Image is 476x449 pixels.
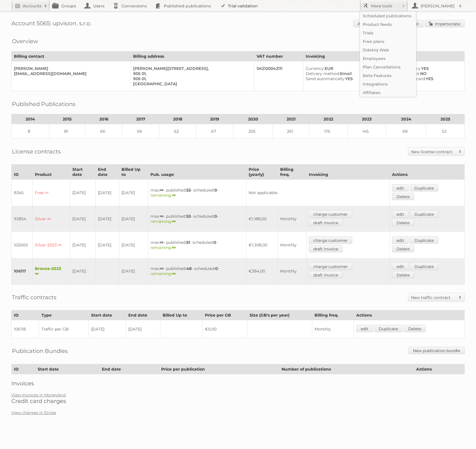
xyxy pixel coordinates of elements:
[408,347,465,354] a: New publication bundle
[408,147,464,155] a: New license contract
[12,114,49,124] th: 2014
[404,325,426,332] a: Delete
[133,66,249,71] div: [PERSON_NAME][STREET_ADDRESS],
[186,214,191,219] strong: 53
[246,180,390,206] td: Not applicable.
[386,124,426,139] td: 68
[309,210,352,218] a: charge customer
[85,124,122,139] td: 66
[148,232,246,258] td: max: - published: - scheduled: -
[233,124,273,139] td: 205
[360,20,416,29] a: Product feeds
[273,124,309,139] td: 261
[392,193,414,200] a: Delete
[278,165,307,180] th: Billing freq.
[148,165,246,180] th: Pub. usage
[172,193,176,198] strong: ∞
[33,180,70,206] td: Free ∞
[12,124,49,139] td: 8
[11,20,465,28] h1: Account 5065: upvision. s.r.o.
[160,188,163,193] strong: ∞
[70,258,95,284] td: [DATE]
[95,206,119,232] td: [DATE]
[12,320,39,338] td: 106118
[387,76,460,81] div: YES
[49,114,85,124] th: 2015
[14,66,126,71] div: [PERSON_NAME]
[356,325,373,332] a: edit
[278,206,307,232] td: Monthly
[306,71,340,76] span: Delivery method:
[133,71,249,76] div: 905 01,
[233,114,273,124] th: 2020
[39,320,89,338] td: Traffic per GB
[303,51,465,61] th: Invoicing
[387,71,460,76] div: NO
[411,149,456,155] h2: New license contract
[312,310,354,320] th: Billing freq.
[12,165,33,180] th: ID
[410,210,438,218] a: Duplicate
[150,271,176,276] span: remaining:
[196,124,233,139] td: 67
[12,364,35,374] th: ID
[196,114,233,124] th: 2019
[39,310,89,320] th: Type
[392,219,414,226] a: Delete
[371,3,399,9] h2: More tools
[309,219,343,226] a: draft invoice
[425,20,465,27] a: Impersonate
[89,310,126,320] th: Start date
[12,310,39,320] th: ID
[119,180,148,206] td: [DATE]
[160,266,163,271] strong: ∞
[309,271,343,278] a: draft invoice
[348,124,386,139] td: 145
[360,63,416,71] a: Plan Cancellations
[148,258,246,284] td: max: - published: - scheduled: -
[215,266,218,271] strong: 0
[246,258,278,284] td: €384,00
[410,184,438,192] a: Duplicate
[172,219,176,224] strong: ∞
[100,364,159,374] th: End date
[133,76,249,81] div: 905 01,
[12,232,33,258] td: 102669
[392,210,409,218] a: edit
[273,114,309,124] th: 2021
[85,114,122,124] th: 2016
[246,206,278,232] td: €1.188,00
[360,71,416,80] a: Beta Features
[386,114,426,124] th: 2024
[70,180,95,206] td: [DATE]
[392,263,409,270] a: edit
[392,245,414,252] a: Delete
[95,180,119,206] td: [DATE]
[392,236,409,244] a: edit
[131,51,254,61] th: Billing address
[12,347,68,355] h2: Publication Bundles
[387,66,460,71] div: YES
[279,364,414,374] th: Number of publications
[392,184,409,192] a: edit
[23,3,41,9] h2: Accounts
[360,80,416,88] a: Integrations
[33,232,70,258] td: Silver-2023 ∞
[360,88,416,97] a: Affiliates
[122,114,159,124] th: 2017
[309,236,352,244] a: charge customer
[307,165,390,180] th: Invoicing
[392,271,414,278] a: Delete
[254,61,303,91] td: SK2120042111
[408,293,464,301] a: New traffic contract
[126,320,160,338] td: [DATE]
[160,240,163,245] strong: ∞
[214,214,217,219] strong: 0
[33,258,70,284] td: Bronze-2023 ∞
[348,114,386,124] th: 2023
[12,147,61,156] h2: License contracts
[360,12,416,20] a: Scheduled publications
[172,271,176,276] strong: ∞
[11,410,56,415] a: View charges in Stripe
[148,206,246,232] td: max: - published: - scheduled: -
